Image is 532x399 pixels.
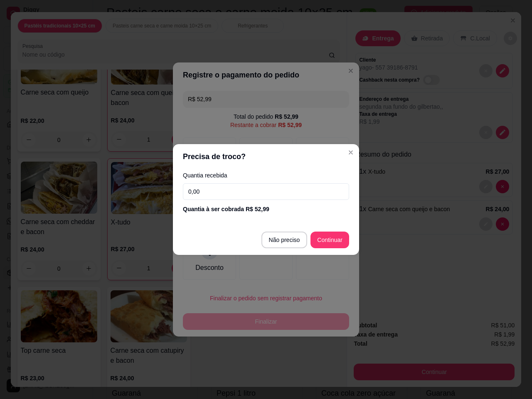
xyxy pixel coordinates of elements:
div: Quantia à ser cobrada R$ 52,99 [183,205,349,213]
label: Quantia recebida [183,172,349,178]
button: Não preciso [261,232,308,248]
button: Continuar [310,232,349,248]
header: Precisa de troco? [173,144,359,169]
button: Close [344,146,357,159]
